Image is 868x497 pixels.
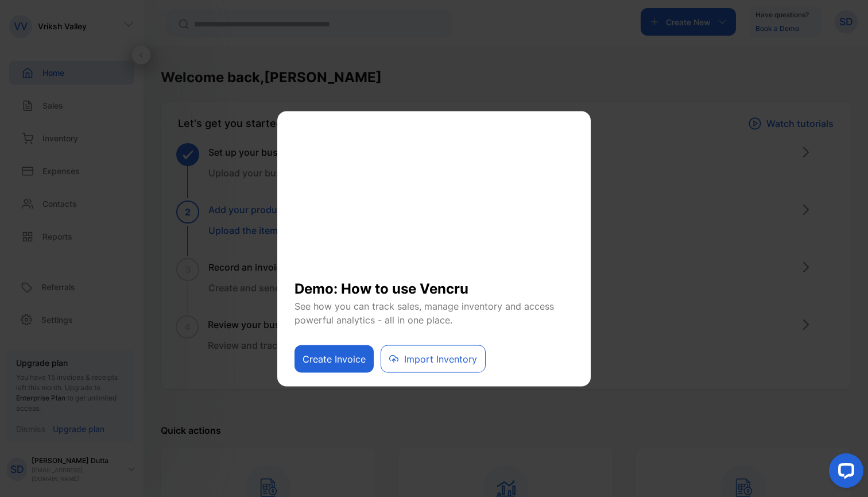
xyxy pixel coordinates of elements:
button: Import Inventory [381,345,486,372]
iframe: LiveChat chat widget [820,449,868,497]
p: See how you can track sales, manage inventory and access powerful analytics - all in one place. [294,299,573,326]
button: Create Invoice [294,345,374,372]
iframe: YouTube video player [294,125,573,269]
h1: Demo: How to use Vencru [294,269,573,299]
